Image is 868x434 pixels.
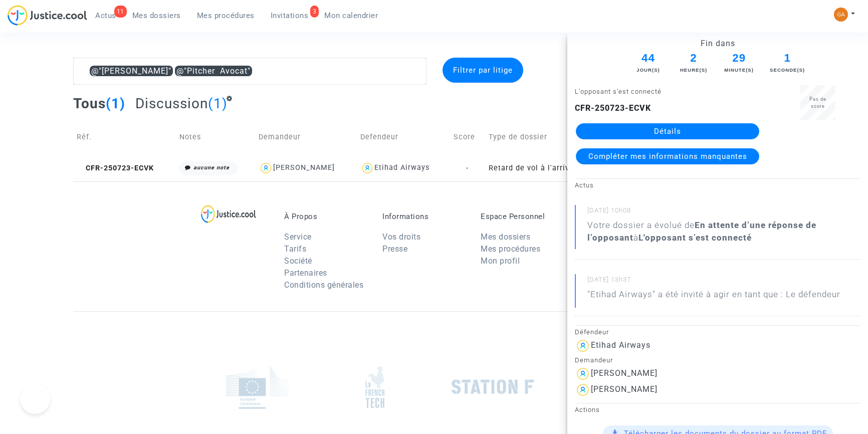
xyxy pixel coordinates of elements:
a: Société [284,256,312,266]
a: Mon calendrier [316,8,386,23]
div: Minute(s) [721,67,757,74]
img: icon-user.svg [575,338,591,354]
td: Demandeur [255,119,356,155]
a: Service [284,232,312,242]
img: icon-user.svg [575,382,591,398]
td: Type de dossier [485,119,607,155]
td: Notes [176,119,255,155]
img: jc-logo.svg [8,5,87,26]
span: Discussion [135,95,208,112]
small: [DATE] 10h08 [587,206,860,219]
iframe: Help Scout Beacon - Open [20,384,50,414]
div: Etihad Airways [374,163,429,172]
div: [PERSON_NAME] [591,368,658,378]
span: Mes dossiers [132,11,181,20]
span: 29 [721,50,757,67]
div: 11 [114,6,127,18]
a: Vos droits [382,232,420,242]
img: stationf.png [452,379,534,394]
a: Tarifs [284,244,306,254]
small: Demandeur [575,356,613,364]
span: Mes procédures [197,11,255,20]
td: Score [450,119,485,155]
b: En attente d’une réponse de l’opposant [587,220,816,243]
b: CFR-250723-ECVK [575,103,651,113]
img: icon-user.svg [575,366,591,382]
div: Fin dans [624,38,811,50]
div: Seconde(s) [770,67,805,74]
span: 44 [630,50,667,67]
span: 1 [773,50,802,67]
small: Actus [575,181,594,189]
td: Réf. [73,119,176,155]
b: L'opposant s’est connecté [638,233,752,243]
a: 11Actus [87,8,124,23]
p: "Etihad Airways" a été invité à agir en tant que : Le défendeur [587,288,840,306]
a: Mes dossiers [124,8,189,23]
span: - [466,164,469,172]
span: (1) [208,95,228,112]
small: [DATE] 13h37 [587,275,860,288]
img: icon-user.svg [360,161,375,175]
img: icon-user.svg [259,161,273,175]
i: aucune note [193,164,230,171]
a: Mes dossiers [481,232,530,242]
span: Invitations [271,11,309,20]
div: Jour(s) [630,67,667,74]
small: L'opposant s’est connecté [575,88,662,95]
a: 3Invitations [263,8,317,23]
img: a5dba6f882e8aae3b21750fd3f50f547 [834,8,848,22]
p: Informations [382,212,466,221]
img: french_tech.png [365,366,384,408]
span: Compléter mes informations manquantes [588,152,747,161]
a: Partenaires [284,268,327,278]
span: 2 [679,50,708,67]
a: Mon profil [481,256,520,266]
div: 3 [310,6,319,18]
small: Actions [575,406,600,413]
span: Actus [95,11,116,20]
span: CFR-250723-ECVK [77,164,154,172]
span: Pas de score [809,96,826,109]
img: europe_commision.png [226,365,289,409]
div: [PERSON_NAME] [273,163,335,172]
a: Mes procédures [189,8,263,23]
p: À Propos [284,212,367,221]
a: Conditions générales [284,280,363,290]
a: Mes procédures [481,244,540,254]
span: Mon calendrier [324,11,378,20]
small: Défendeur [575,328,609,336]
div: Heure(s) [679,67,708,74]
td: Defendeur [357,119,451,155]
a: Détails [576,123,759,139]
span: Tous [73,95,106,112]
div: Votre dossier a évolué de à [587,219,860,244]
p: Espace Personnel [481,212,564,221]
div: [PERSON_NAME] [591,384,658,394]
div: Etihad Airways [591,340,650,350]
span: Filtrer par litige [453,66,513,75]
td: Retard de vol à l'arrivée (Règlement CE n°261/2004) [485,155,607,181]
span: (1) [106,95,125,112]
a: Presse [382,244,407,254]
img: logo-lg.svg [201,205,257,223]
